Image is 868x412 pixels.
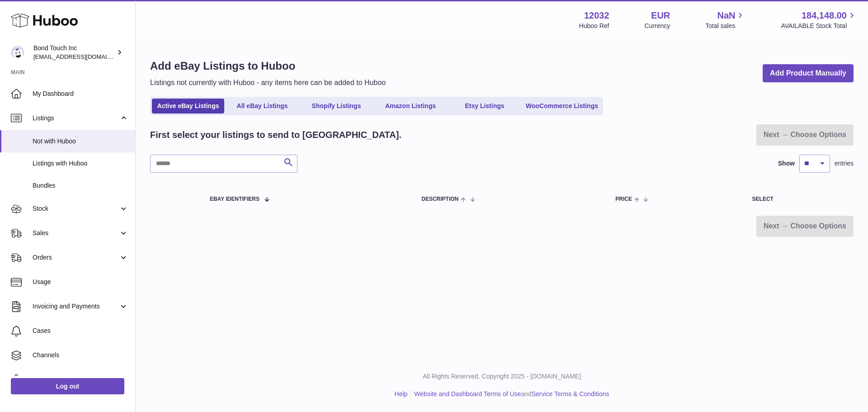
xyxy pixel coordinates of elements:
[411,390,609,398] li: and
[615,196,632,202] span: Price
[143,372,861,381] p: All Rights Reserved. Copyright 2025 - [DOMAIN_NAME]
[33,253,119,262] span: Orders
[150,78,386,88] p: Listings not currently with Huboo - any items here can be added to Huboo
[150,59,386,73] h1: Add eBay Listings to Huboo
[33,204,119,213] span: Stock
[835,159,854,168] span: entries
[150,129,401,141] h2: First select your listings to send to [GEOGRAPHIC_DATA].
[414,390,521,398] a: Website and Dashboard Terms of Use
[651,9,670,22] strong: EUR
[33,137,128,146] span: Not with Huboo
[645,22,670,30] div: Currency
[395,390,408,398] a: Help
[374,99,447,114] a: Amazon Listings
[11,378,124,394] a: Log out
[33,114,119,123] span: Listings
[802,9,847,22] span: 184,148.00
[763,64,854,83] a: Add Product Manually
[33,181,128,190] span: Bundles
[33,159,128,168] span: Listings with Huboo
[781,9,857,30] a: 184,148.00 AVAILABLE Stock Total
[705,22,745,30] span: Total sales
[705,9,745,30] a: NaN Total sales
[11,46,24,59] img: internalAdmin-12032@internal.huboo.com
[33,327,128,335] span: Cases
[778,159,795,168] label: Show
[448,99,521,114] a: Etsy Listings
[752,196,844,202] div: Select
[300,99,373,114] a: Shopify Listings
[210,196,259,202] span: eBay Identifiers
[33,44,115,61] div: Bond Touch Inc
[33,53,133,60] span: [EMAIL_ADDRESS][DOMAIN_NAME]
[781,22,857,30] span: AVAILABLE Stock Total
[226,99,298,114] a: All eBay Listings
[33,351,128,360] span: Channels
[717,9,735,22] span: NaN
[33,375,128,384] span: Settings
[33,90,128,98] span: My Dashboard
[584,9,609,22] strong: 12032
[421,196,458,202] span: Description
[532,390,609,398] a: Service Terms & Conditions
[523,99,601,114] a: WooCommerce Listings
[33,302,119,311] span: Invoicing and Payments
[33,278,128,286] span: Usage
[579,22,609,30] div: Huboo Ref
[152,99,224,114] a: Active eBay Listings
[33,229,119,237] span: Sales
